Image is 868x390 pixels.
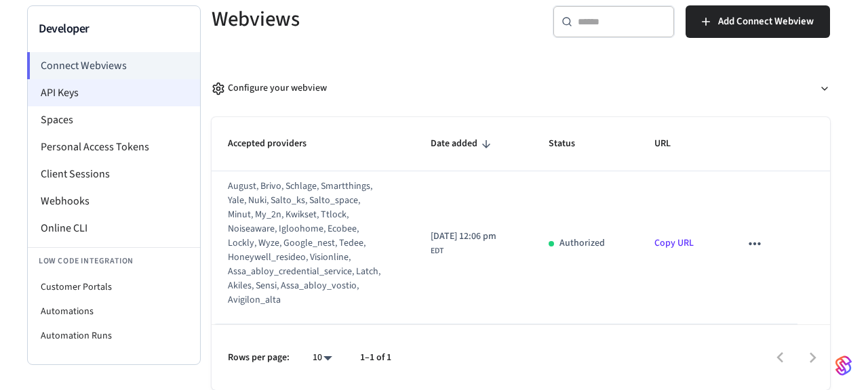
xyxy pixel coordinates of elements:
span: Accepted providers [228,133,324,154]
li: Customer Portals [28,275,200,299]
li: Client Sessions [28,160,200,188]
li: Automation Runs [28,324,200,348]
span: EDT [431,245,443,257]
li: Connect Webviews [27,52,200,79]
li: Personal Access Tokens [28,133,200,160]
p: 1–1 of 1 [360,351,391,365]
li: Online CLI [28,215,200,242]
h5: Webviews [212,5,513,33]
a: Copy URL [654,236,694,250]
span: Status [549,133,593,154]
h3: Developer [39,20,189,39]
span: [DATE] 12:06 pm [431,230,496,244]
li: API Keys [28,79,200,106]
div: Configure your webview [212,81,327,95]
table: sticky table [212,109,830,324]
p: Rows per page: [228,351,290,365]
div: America/New_York [431,230,496,257]
div: 10 [306,348,338,368]
button: Add Connect Webview [686,5,830,38]
span: Add Connect Webview [718,13,814,30]
li: Automations [28,299,200,324]
div: august, brivo, schlage, smartthings, yale, nuki, salto_ks, salto_space, minut, my_2n, kwikset, tt... [228,179,381,307]
span: Date added [431,133,495,154]
p: Authorized [559,236,605,251]
li: Low Code Integration [28,247,200,275]
img: SeamLogoGradient.69752ec5.svg [835,355,852,376]
button: Configure your webview [212,70,830,106]
span: URL [654,133,688,154]
li: Spaces [28,106,200,133]
li: Webhooks [28,188,200,215]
